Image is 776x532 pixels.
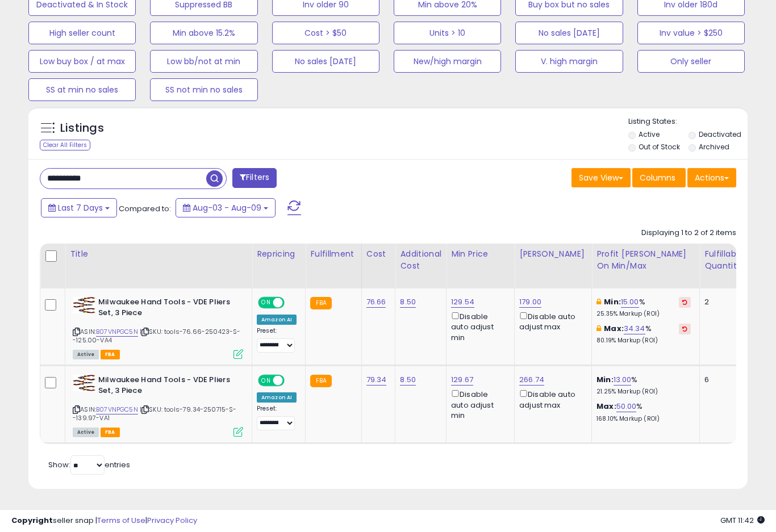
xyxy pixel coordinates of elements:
[604,296,621,307] b: Min:
[628,116,748,127] p: Listing States:
[310,248,356,260] div: Fulfillment
[394,22,501,44] button: Units > 10
[604,323,624,334] b: Max:
[451,374,473,386] a: 129.67
[257,405,297,430] div: Preset:
[640,172,675,183] span: Columns
[596,248,695,272] div: Profit [PERSON_NAME] on Min/Max
[48,459,130,470] span: Show: entries
[596,401,616,412] b: Max:
[97,515,145,526] a: Terms of Use
[699,129,741,139] label: Deactivated
[596,415,691,423] p: 168.10% Markup (ROI)
[11,516,197,526] div: seller snap | |
[28,22,136,44] button: High seller count
[272,22,379,44] button: Cost > $50
[58,202,103,213] span: Last 7 Days
[96,327,138,337] a: B07VNPGC5N
[310,297,331,309] small: FBA
[257,248,301,260] div: Repricing
[515,50,623,73] button: V. high margin
[596,337,691,345] p: 80.19% Markup (ROI)
[73,405,237,422] span: | SKU: tools-79.34-250715-S--139.97-VA1
[621,296,639,308] a: 15.00
[632,168,686,187] button: Columns
[596,388,691,396] p: 21.25% Markup (ROI)
[257,327,297,353] div: Preset:
[119,203,171,214] span: Compared to:
[101,428,120,437] span: FBA
[150,50,257,73] button: Low bb/not at min
[451,388,506,421] div: Disable auto adjust min
[451,296,474,308] a: 129.54
[639,129,660,139] label: Active
[28,78,136,101] button: SS at min no sales
[616,401,637,412] a: 50.00
[596,297,691,318] div: %
[193,202,261,213] span: Aug-03 - Aug-09
[596,401,691,422] div: %
[519,310,583,332] div: Disable auto adjust max
[272,50,379,73] button: No sales [DATE]
[283,298,301,308] span: OFF
[519,248,587,260] div: [PERSON_NAME]
[366,374,387,386] a: 79.34
[40,140,90,150] div: Clear All Filters
[451,310,506,343] div: Disable auto adjust min
[98,375,236,399] b: Milwaukee Hand Tools - VDE Pliers Set, 3 Piece
[699,142,729,152] label: Archived
[596,324,691,345] div: %
[310,375,331,387] small: FBA
[596,375,691,396] div: %
[637,22,745,44] button: Inv value > $250
[596,374,614,385] b: Min:
[400,248,441,272] div: Additional Cost
[73,428,99,437] span: All listings currently available for purchase on Amazon
[73,375,243,435] div: ASIN:
[515,22,623,44] button: No sales [DATE]
[73,350,99,359] span: All listings currently available for purchase on Amazon
[73,327,241,344] span: | SKU: tools-76.66-250423-S--125.00-VA4
[101,350,120,359] span: FBA
[614,374,632,386] a: 13.00
[259,298,273,308] span: ON
[571,168,631,187] button: Save View
[624,323,645,334] a: 34.34
[519,296,541,308] a: 179.00
[98,297,236,321] b: Milwaukee Hand Tools - VDE Pliers Set, 3 Piece
[596,310,691,318] p: 25.35% Markup (ROI)
[60,120,104,136] h5: Listings
[283,376,301,386] span: OFF
[41,198,117,217] button: Last 7 Days
[641,228,736,238] div: Displaying 1 to 2 of 2 items
[687,168,736,187] button: Actions
[70,248,247,260] div: Title
[704,375,740,385] div: 6
[366,296,386,308] a: 76.66
[150,22,257,44] button: Min above 15.2%
[147,515,197,526] a: Privacy Policy
[257,392,297,403] div: Amazon AI
[259,376,273,386] span: ON
[704,297,740,307] div: 2
[73,297,243,358] div: ASIN:
[519,374,544,386] a: 266.74
[73,375,95,391] img: 41qGNuXzauL._SL40_.jpg
[400,296,416,308] a: 8.50
[28,50,136,73] button: Low buy box / at max
[592,244,700,288] th: The percentage added to the cost of goods (COGS) that forms the calculator for Min & Max prices.
[73,297,95,313] img: 41qGNuXzauL._SL40_.jpg
[704,248,744,272] div: Fulfillable Quantity
[400,374,416,386] a: 8.50
[150,78,257,101] button: SS not min no sales
[232,168,277,188] button: Filters
[519,388,583,410] div: Disable auto adjust max
[639,142,680,152] label: Out of Stock
[257,315,297,325] div: Amazon AI
[96,405,138,414] a: B07VNPGC5N
[720,515,765,526] span: 2025-08-17 11:42 GMT
[366,248,391,260] div: Cost
[176,198,276,217] button: Aug-03 - Aug-09
[11,515,53,526] strong: Copyright
[394,50,501,73] button: New/high margin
